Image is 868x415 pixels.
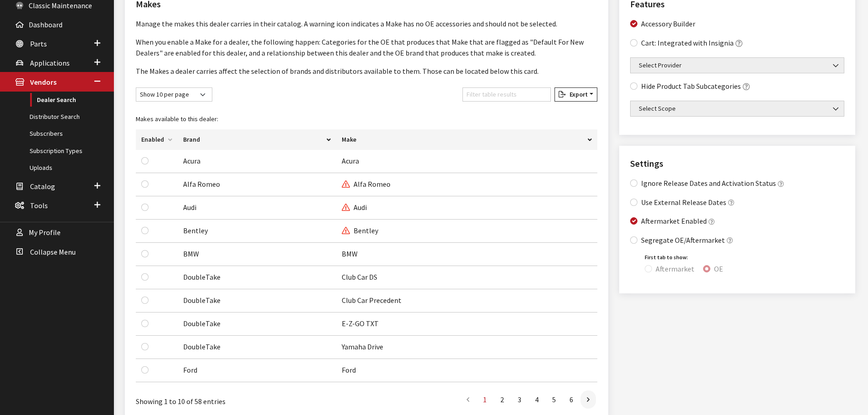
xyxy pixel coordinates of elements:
td: DoubleTake [178,289,336,313]
td: Bentley [178,220,336,243]
label: Aftermarket Enabled [641,215,707,226]
i: No OE accessories [342,227,350,235]
legend: First tab to show: [645,253,844,261]
caption: Makes available to this dealer: [136,109,597,129]
span: Alfa Romeo [342,179,390,189]
h2: Settings [630,157,844,170]
label: Ignore Release Dates and Activation Status [641,178,776,189]
span: Bentley [342,226,378,235]
span: Select Provider [630,57,844,73]
span: Yamaha Drive [342,342,383,351]
a: 6 [563,390,580,409]
span: My Profile [29,228,61,237]
span: Tools [30,201,48,210]
td: Alfa Romeo [178,173,336,196]
p: Manage the makes this dealer carries in their catalog. A warning icon indicates a Make has no OE ... [136,18,597,29]
span: Collapse Menu [30,247,76,256]
label: Hide Product Tab Subcategories [641,81,741,92]
span: Acura [342,156,359,165]
input: Enable Make [141,273,149,281]
p: When you enable a Make for a dealer, the following happen: Categories for the OE that produces th... [136,36,597,58]
div: Showing 1 to 10 of 58 entries [136,389,322,407]
input: Enable Make [141,204,149,211]
td: DoubleTake [178,266,336,289]
a: 1 [477,390,493,409]
a: 4 [529,390,545,409]
label: Accessory Builder [641,18,695,29]
p: The Makes a dealer carries affect the selection of brands and distributors available to them. Tho... [136,66,597,77]
span: Catalog [30,182,55,191]
button: Export [555,87,597,102]
a: 5 [546,390,562,409]
td: Ford [178,359,336,382]
i: No OE accessories [342,181,350,188]
i: No OE accessories [342,204,350,211]
input: Enable Make [141,343,149,350]
input: Enable Make [141,250,149,257]
span: BMW [342,249,358,258]
td: BMW [178,243,336,266]
th: Brand: activate to sort column descending [178,129,336,150]
th: Enabled: activate to sort column ascending [136,129,178,150]
td: Audi [178,196,336,220]
input: Enable Make [141,227,149,234]
label: Use External Release Dates [641,197,726,208]
a: 3 [511,390,528,409]
span: Classic Maintenance [29,1,92,10]
span: Dashboard [29,20,62,29]
a: 2 [494,390,510,409]
span: Applications [30,58,70,67]
label: Aftermarket [656,263,694,274]
input: Enable Make [141,180,149,188]
span: Ford [342,365,356,374]
input: Enable Make [141,320,149,327]
label: OE [714,263,723,274]
label: Segregate OE/Aftermarket [641,235,725,246]
span: Vendors [30,78,56,87]
span: Parts [30,39,47,48]
input: Enable Make [141,366,149,374]
span: Export [566,90,588,98]
span: Club Car Precedent [342,296,401,305]
th: Make: activate to sort column ascending [336,129,597,150]
span: Select Scope [630,101,844,117]
td: DoubleTake [178,313,336,336]
span: Select Provider [636,61,838,70]
span: Audi [342,203,367,212]
label: Cart: Integrated with Insignia [641,37,734,48]
input: Enable Make [141,297,149,304]
td: DoubleTake [178,336,336,359]
input: Enable Make [141,157,149,164]
td: Acura [178,150,336,173]
input: Filter table results [462,87,551,102]
span: Select Scope [636,104,838,113]
span: Club Car DS [342,272,377,282]
span: E-Z-GO TXT [342,319,379,328]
